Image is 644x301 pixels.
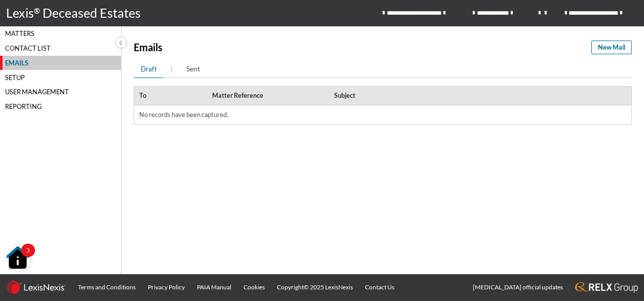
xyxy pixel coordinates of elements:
p: ® [34,5,43,22]
a: Terms and Conditions [72,274,142,300]
img: RELX_logo.65c3eebe.png [575,282,638,293]
a: Contact Us [359,274,400,300]
a: Copyright© 2025 LexisNexis [271,274,359,300]
a: PAIA Manual [191,274,237,300]
img: LexisNexis_logo.0024414d.png [6,280,66,294]
div: 3 [26,250,30,264]
p: Emails [134,42,163,53]
span: New Mail [598,43,625,52]
span: Subject [334,90,602,102]
span: Sent [186,64,200,74]
td: No records have been captured. [134,105,631,124]
span: To [139,90,199,102]
a: Privacy Policy [142,274,191,300]
button: Open Resource Center, 3 new notifications [5,245,30,271]
span: Matter Reference [212,90,319,102]
button: New Mail [591,41,632,54]
span: Draft [141,64,157,74]
a: Cookies [237,274,271,300]
a: [MEDICAL_DATA] official updates [467,274,569,300]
